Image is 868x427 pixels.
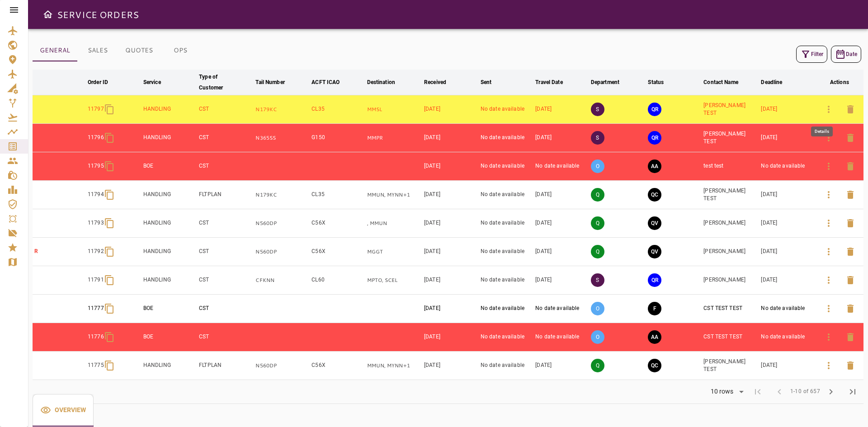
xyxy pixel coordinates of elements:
[367,220,421,227] p: , MMUN
[424,77,458,88] span: Received
[533,181,589,209] td: [DATE]
[591,273,604,287] p: S
[479,124,533,152] td: No date available
[818,241,840,263] button: Details
[197,124,254,152] td: CST
[790,387,820,396] span: 1-10 of 657
[759,95,815,124] td: [DATE]
[591,216,604,230] p: Q
[648,160,661,173] button: AWAITING ASSIGNMENT
[591,359,604,372] p: Q
[840,241,861,263] button: Delete
[702,209,759,238] td: [PERSON_NAME]
[479,238,533,266] td: No date available
[160,40,201,61] button: OPS
[533,209,589,238] td: [DATE]
[648,359,661,372] button: QUOTE CREATED
[142,152,197,181] td: BOE
[197,352,254,380] td: FLTPLAN
[197,181,254,209] td: FLTPLAN
[818,155,840,177] button: Details
[255,134,308,142] p: N365SS
[533,95,589,124] td: [DATE]
[702,266,759,295] td: [PERSON_NAME]
[702,181,759,209] td: [PERSON_NAME] TEST
[761,77,782,88] div: Deadline
[479,152,533,181] td: No date available
[818,212,840,234] button: Details
[118,40,160,61] button: QUOTES
[818,298,840,319] button: Details
[311,77,340,88] div: ACFT ICAO
[142,209,197,238] td: HANDLING
[533,295,589,323] td: No date available
[479,295,533,323] td: No date available
[142,295,197,323] td: BOE
[840,155,861,177] button: Delete
[535,77,562,88] div: Travel Date
[142,124,197,152] td: HANDLING
[143,77,161,88] div: Service
[759,124,815,152] td: [DATE]
[769,381,790,403] span: Previous Page
[840,99,861,120] button: Delete
[759,181,815,209] td: [DATE]
[255,77,284,88] div: Tail Number
[648,216,661,230] button: QUOTE VALIDATED
[759,295,815,323] td: No date available
[310,95,365,124] td: CL35
[533,124,589,152] td: [DATE]
[747,381,769,403] span: First Page
[422,124,479,152] td: [DATE]
[479,266,533,295] td: No date available
[255,277,308,284] p: CFKNN
[826,386,836,397] span: chevron_right
[648,245,661,258] button: QUOTE VALIDATED
[481,77,492,88] div: Sent
[142,352,197,380] td: HANDLING
[591,160,604,173] p: O
[57,7,139,22] h6: SERVICE ORDERS
[840,355,861,376] button: Delete
[88,305,104,312] p: 11777
[33,394,94,427] button: Overview
[703,77,750,88] span: Contact Name
[197,295,254,323] td: CST
[142,181,197,209] td: HANDLING
[818,269,840,291] button: Details
[702,238,759,266] td: [PERSON_NAME]
[310,181,365,209] td: CL35
[847,386,858,397] span: last_page
[88,248,104,255] p: 11792
[88,219,104,227] p: 11793
[648,188,661,202] button: QUOTE CREATED
[648,302,661,315] button: FINAL
[759,152,815,181] td: No date available
[367,248,421,256] p: MGGT
[648,103,661,116] button: QUOTE REQUESTED
[702,295,759,323] td: CST TEST TEST
[820,381,842,403] span: Next Page
[818,326,840,348] button: Details
[311,77,351,88] span: ACFT ICAO
[535,77,574,88] span: Travel Date
[840,298,861,319] button: Delete
[367,277,421,284] p: MPTO, SCEL
[759,238,815,266] td: [DATE]
[142,238,197,266] td: HANDLING
[197,95,254,124] td: CST
[702,152,759,181] td: test test
[422,352,479,380] td: [DATE]
[648,330,661,344] button: AWAITING ASSIGNMENT
[759,352,815,380] td: [DATE]
[33,40,77,61] button: GENERAL
[759,266,815,295] td: [DATE]
[142,323,197,352] td: BOE
[424,77,446,88] div: Received
[759,323,815,352] td: No date available
[702,95,759,124] td: [PERSON_NAME] TEST
[199,71,240,93] div: Type of Customer
[422,152,479,181] td: [DATE]
[705,385,747,399] div: 10 rows
[88,361,104,369] p: 11775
